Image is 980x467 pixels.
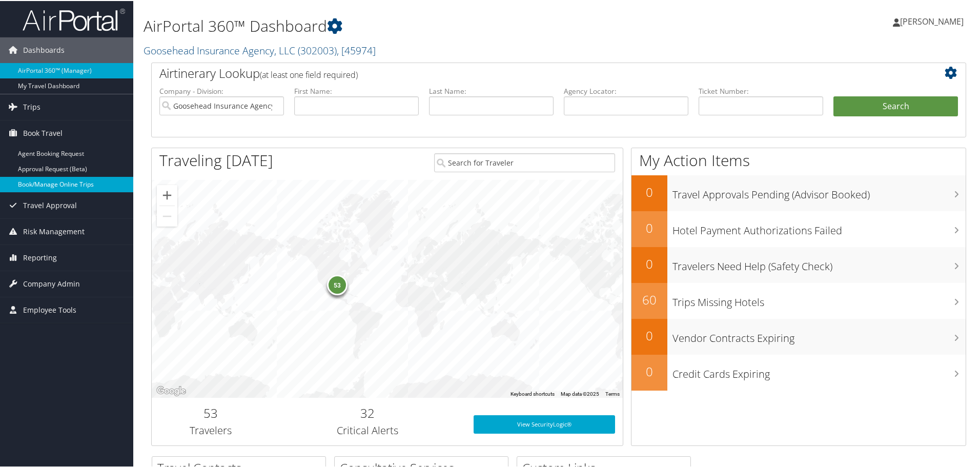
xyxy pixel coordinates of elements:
[631,354,966,390] a: 0Credit Cards Expiring
[159,64,890,81] h2: Airtinerary Lookup
[511,390,555,397] button: Keyboard shortcuts
[23,119,63,145] span: Book Travel
[631,182,667,200] h2: 0
[699,85,823,95] label: Ticket Number:
[672,325,966,344] h3: Vendor Contracts Expiring
[277,403,458,421] h2: 32
[327,274,348,294] div: 53
[277,422,458,437] h3: Critical Alerts
[23,7,125,31] img: airportal-logo.png
[833,95,958,116] button: Search
[23,93,40,119] span: Trips
[474,414,615,433] a: View SecurityLogic®
[672,361,966,380] h3: Credit Cards Expiring
[23,218,85,243] span: Risk Management
[298,43,337,56] span: ( 302003 )
[631,326,667,343] h2: 0
[631,149,966,170] h1: My Action Items
[672,253,966,273] h3: Travelers Need Help (Safety Check)
[159,85,284,95] label: Company - Division:
[294,85,419,95] label: First Name:
[434,152,615,171] input: Search for Traveler
[672,217,966,237] h3: Hotel Payment Authorizations Failed
[159,149,273,170] h1: Traveling [DATE]
[429,85,554,95] label: Last Name:
[23,244,57,270] span: Reporting
[159,422,262,437] h3: Travelers
[631,282,966,318] a: 60Trips Missing Hotels
[672,181,966,201] h3: Travel Approvals Pending (Advisor Booked)
[672,289,966,309] h3: Trips Missing Hotels
[631,318,966,354] a: 0Vendor Contracts Expiring
[23,270,80,296] span: Company Admin
[561,390,599,396] span: Map data ©2025
[154,383,188,397] a: Open this area in Google Maps (opens a new window)
[631,290,667,308] h2: 60
[144,43,376,56] a: Goosehead Insurance Agency, LLC
[631,218,667,236] h2: 0
[23,296,76,322] span: Employee Tools
[157,205,177,226] button: Zoom out
[23,36,65,62] span: Dashboards
[631,246,966,282] a: 0Travelers Need Help (Safety Check)
[893,5,974,36] a: [PERSON_NAME]
[260,68,358,79] span: (at least one field required)
[631,254,667,272] h2: 0
[157,184,177,205] button: Zoom in
[23,192,77,217] span: Travel Approval
[154,383,188,397] img: Google
[564,85,688,95] label: Agency Locator:
[631,210,966,246] a: 0Hotel Payment Authorizations Failed
[605,390,620,396] a: Terms (opens in new tab)
[631,174,966,210] a: 0Travel Approvals Pending (Advisor Booked)
[900,15,964,26] span: [PERSON_NAME]
[337,43,376,56] span: , [ 45974 ]
[159,403,262,421] h2: 53
[144,14,697,36] h1: AirPortal 360™ Dashboard
[631,362,667,379] h2: 0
